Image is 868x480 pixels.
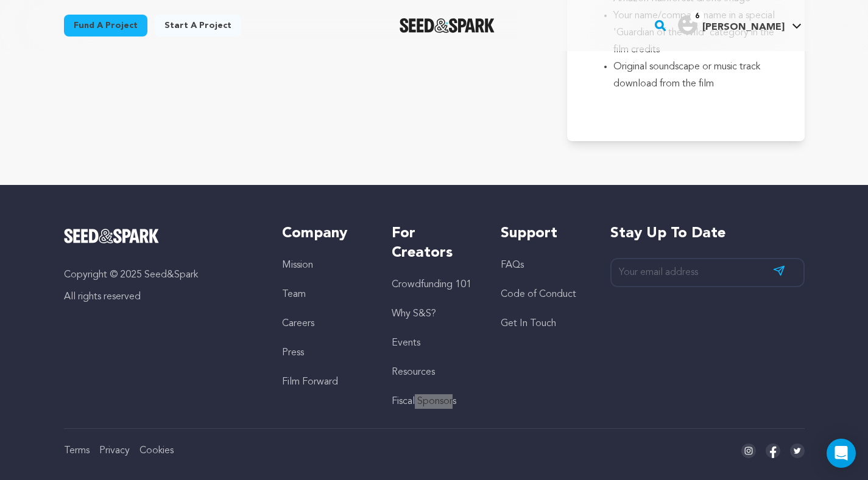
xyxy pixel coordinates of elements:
[392,367,435,377] a: Resources
[282,290,306,299] a: Team
[392,338,420,348] a: Events
[139,446,174,456] a: Cookies
[702,23,785,32] span: [PERSON_NAME]
[676,13,804,35] a: Mike M.'s Profile
[392,280,471,290] a: Crowdfunding 101
[613,11,775,55] span: Your name/company name in a special 'Guardian of the Wild' category in the film credits
[282,260,313,270] a: Mission
[827,439,856,468] div: Open Intercom Messenger
[282,224,367,243] h5: Company
[678,15,697,35] img: user.png
[155,15,241,37] a: Start a project
[282,319,314,329] a: Careers
[392,224,476,263] h5: For Creators
[64,290,258,304] p: All rights reserved
[690,10,704,23] span: 6
[64,229,258,243] a: Seed&Spark Homepage
[64,15,147,37] a: Fund a project
[400,18,495,33] img: Seed&Spark Logo Dark Mode
[282,377,338,387] a: Film Forward
[392,309,436,319] a: Why S&S?
[400,18,495,33] a: Seed&Spark Homepage
[64,446,90,456] a: Terms
[613,62,760,89] span: Original soundscape or music track download from the film
[501,319,556,329] a: Get In Touch
[610,224,805,243] h5: Stay up to date
[676,13,804,38] span: Mike M.'s Profile
[64,268,258,282] p: Copyright © 2025 Seed&Spark
[501,260,524,270] a: FAQs
[610,258,805,288] input: Your email address
[392,397,456,406] a: Fiscal Sponsors
[501,290,576,299] a: Code of Conduct
[678,15,785,35] div: Mike M.'s Profile
[99,446,130,456] a: Privacy
[501,224,585,243] h5: Support
[282,348,304,358] a: Press
[64,229,160,243] img: Seed&Spark Logo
